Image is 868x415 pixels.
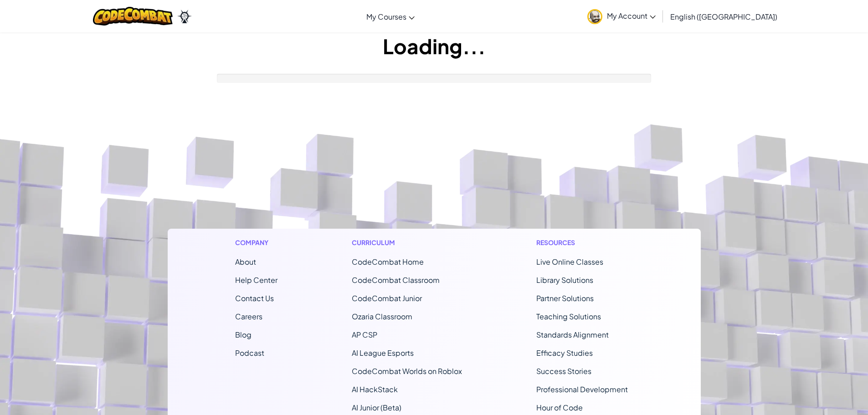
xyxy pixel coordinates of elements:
a: Podcast [235,348,264,358]
img: Ozaria [177,10,192,23]
a: My Account [583,2,660,31]
a: Help Center [235,275,277,285]
span: CodeCombat Home [352,257,424,266]
img: avatar [587,9,602,24]
a: Ozaria Classroom [352,312,412,321]
a: AP CSP [352,330,377,339]
a: Live Online Classes [536,257,603,266]
a: Blog [235,330,252,339]
a: Teaching Solutions [536,312,601,321]
a: Careers [235,312,262,321]
a: About [235,257,256,266]
img: CodeCombat logo [93,7,173,26]
span: English ([GEOGRAPHIC_DATA]) [670,12,777,21]
a: CodeCombat Junior [352,293,422,303]
a: CodeCombat Classroom [352,275,440,285]
a: AI HackStack [352,384,398,394]
a: AI Junior (Beta) [352,403,401,412]
span: My Account [607,11,656,20]
h1: Curriculum [352,238,462,247]
a: AI League Esports [352,348,414,358]
a: English ([GEOGRAPHIC_DATA]) [666,4,782,29]
span: Contact Us [235,293,274,303]
a: CodeCombat Worlds on Roblox [352,366,462,376]
a: Professional Development [536,384,628,394]
a: Efficacy Studies [536,348,593,358]
a: Library Solutions [536,275,593,285]
span: My Courses [366,12,406,21]
a: Partner Solutions [536,293,594,303]
h1: Resources [536,238,633,247]
h1: Company [235,238,277,247]
a: Hour of Code [536,403,583,412]
a: Standards Alignment [536,330,609,339]
a: Success Stories [536,366,591,376]
a: My Courses [362,4,419,29]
